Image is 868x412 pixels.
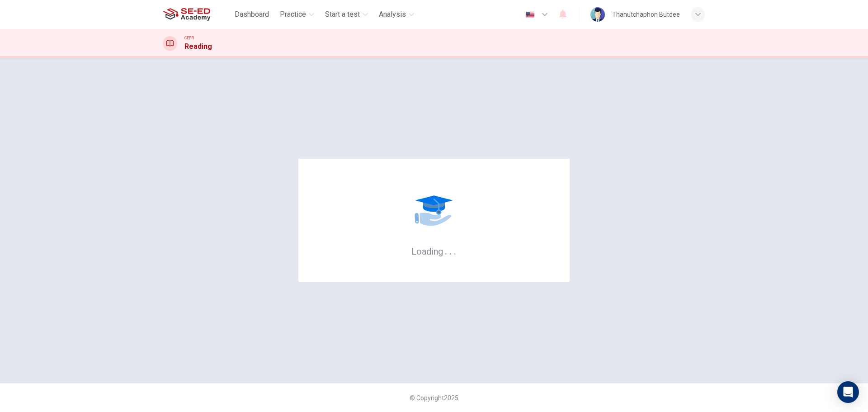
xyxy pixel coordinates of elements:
a: SE-ED Academy logo [163,5,231,24]
button: Start a test [321,6,372,23]
h6: Loading [411,245,457,257]
span: Dashboard [235,9,269,20]
img: SE-ED Academy logo [163,5,210,24]
h6: . [444,243,448,258]
h1: Reading [184,41,212,52]
h6: . [453,243,457,258]
div: Open Intercom Messenger [837,381,859,403]
span: Start a test [325,9,360,20]
h6: . [449,243,452,258]
span: Analysis [379,9,406,20]
button: Practice [276,6,318,23]
span: © Copyright 2025 [410,394,458,402]
img: en [524,11,536,18]
div: Thanutchaphon Butdee [612,9,680,20]
img: Profile picture [590,7,605,22]
button: Analysis [375,6,418,23]
button: Dashboard [231,6,273,23]
span: CEFR [184,35,194,41]
span: Practice [280,9,306,20]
